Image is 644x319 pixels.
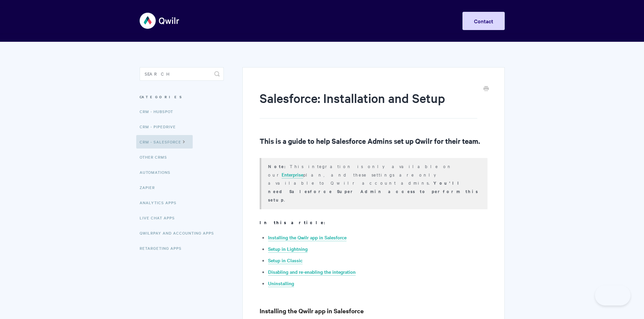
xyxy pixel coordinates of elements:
a: Print this Article [483,85,489,93]
a: CRM - HubSpot [140,105,178,118]
iframe: Toggle Customer Support [595,285,630,305]
a: CRM - Pipedrive [140,120,181,133]
a: CRM - Salesforce [136,135,193,149]
a: Enterprise [282,171,303,179]
a: Zapier [140,181,160,194]
a: Setup in Lightning [268,245,308,253]
a: Retargeting Apps [140,241,187,255]
a: Uninstalling [268,280,294,287]
a: Installing the Qwilr app in Salesforce [268,234,347,241]
a: Setup in Classic [268,257,303,264]
a: Automations [140,165,175,179]
b: In this article: [260,219,329,225]
a: Disabling and re-enabling the integration [268,268,356,276]
h3: Installing the Qwilr app in Salesforce [260,306,487,316]
h1: Salesforce: Installation and Setup [260,89,477,118]
h2: This is a guide to help Salesforce Admins set up Qwilr for their team. [260,135,487,146]
input: Search [140,67,224,81]
a: QwilrPay and Accounting Apps [140,226,219,240]
img: Qwilr Help Center [140,8,180,33]
a: Analytics Apps [140,196,182,209]
h3: Categories [140,91,224,103]
p: This integration is only available on our plan, and these settings are only available to Qwilr ac... [268,162,479,204]
a: Live Chat Apps [140,211,180,224]
a: Contact [462,12,505,30]
a: Other CRMs [140,150,172,164]
strong: You'll need Salesforce Super Admin access to perform this setup [268,180,478,203]
strong: Note: [268,163,290,169]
